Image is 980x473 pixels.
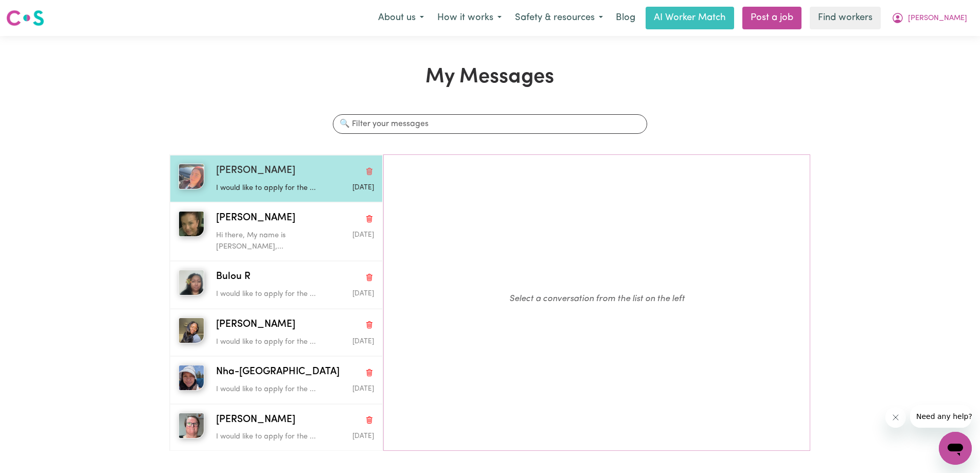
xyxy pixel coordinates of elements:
img: Natasha B [179,211,204,237]
button: Taylor-Rose K[PERSON_NAME]Delete conversationI would like to apply for the ...Message sent on Aug... [170,155,382,202]
iframe: Close message [885,407,906,428]
button: My Account [885,7,974,29]
p: I would like to apply for the ... [216,384,321,395]
span: Need any help? [6,7,62,15]
span: Message sent on August 6, 2025 [352,386,374,392]
img: Bulou R [179,270,204,295]
h1: My Messages [169,65,810,90]
iframe: Button to launch messaging window [939,432,972,465]
button: Delete conversation [365,413,374,427]
p: I would like to apply for the ... [216,431,321,443]
iframe: Message from company [910,405,972,428]
img: Careseekers logo [6,9,44,27]
a: AI Worker Match [646,7,734,29]
p: I would like to apply for the ... [216,337,321,348]
button: Safety & resources [508,7,610,29]
a: Find workers [810,7,881,29]
img: Taylor-Rose K [179,164,204,189]
span: Message sent on August 6, 2025 [352,338,374,345]
span: [PERSON_NAME] [908,13,967,24]
button: Bulou RBulou RDelete conversationI would like to apply for the ...Message sent on August 2, 2025 [170,261,382,308]
a: Blog [610,7,642,29]
input: 🔍 Filter your messages [333,114,647,134]
span: Bulou R [216,270,251,285]
button: Delete conversation [365,318,374,331]
span: Message sent on August 2, 2025 [352,290,374,297]
span: Message sent on July 1, 2025 [352,433,374,440]
img: Sharlene M [179,413,204,439]
span: [PERSON_NAME] [216,211,295,226]
p: I would like to apply for the ... [216,183,321,194]
a: Careseekers logo [6,6,44,30]
button: Delete conversation [365,366,374,379]
span: Message sent on August 3, 2025 [352,184,374,191]
span: Nha-[GEOGRAPHIC_DATA] [216,365,340,380]
span: [PERSON_NAME] [216,413,295,428]
em: Select a conversation from the list on the left [509,294,685,303]
a: Post a job [742,7,801,29]
button: Natasha B[PERSON_NAME]Delete conversationHi there, My name is [PERSON_NAME],...Message sent on Au... [170,202,382,261]
button: Delete conversation [365,271,374,284]
p: Hi there, My name is [PERSON_NAME],... [216,230,321,252]
button: Chantal T[PERSON_NAME]Delete conversationI would like to apply for the ...Message sent on August ... [170,309,382,356]
button: About us [371,7,431,29]
button: Delete conversation [365,212,374,225]
span: [PERSON_NAME] [216,318,295,332]
button: How it works [431,7,508,29]
img: Chantal T [179,318,204,343]
img: Nha-Nha N [179,365,204,391]
button: Sharlene M[PERSON_NAME]Delete conversationI would like to apply for the ...Message sent on July 1... [170,404,382,451]
span: [PERSON_NAME] [216,164,295,179]
p: I would like to apply for the ... [216,289,321,300]
button: Delete conversation [365,164,374,178]
button: Nha-Nha NNha-[GEOGRAPHIC_DATA]Delete conversationI would like to apply for the ...Message sent on... [170,356,382,404]
span: Message sent on August 4, 2025 [352,232,374,238]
